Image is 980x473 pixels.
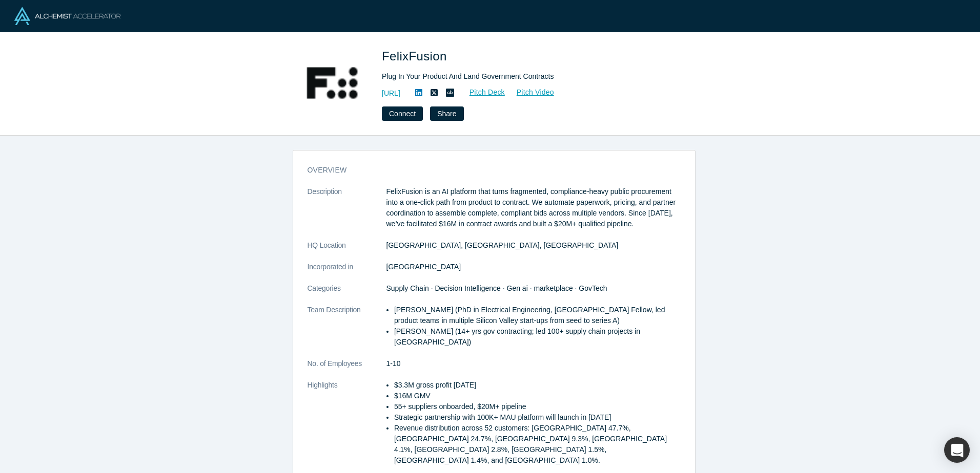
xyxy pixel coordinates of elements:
[458,87,505,98] a: Pitch Deck
[386,186,681,229] p: FelixFusion is an AI platform that turns fragmented, compliance-heavy public procurement into a o...
[308,358,386,380] dt: No. of Employees
[382,106,423,121] button: Connect
[386,262,681,272] dd: [GEOGRAPHIC_DATA]
[394,380,681,391] li: $3.3M gross profit [DATE]
[296,47,367,119] img: FelixFusion's Logo
[308,186,386,240] dt: Description
[308,305,386,358] dt: Team Description
[505,87,555,98] a: Pitch Video
[394,391,681,401] li: $16M GMV
[394,423,681,466] li: Revenue distribution across 52 customers: [GEOGRAPHIC_DATA] 47.7%, [GEOGRAPHIC_DATA] 24.7%, [GEOG...
[394,305,681,326] li: [PERSON_NAME] (PhD in Electrical Engineering, [GEOGRAPHIC_DATA] Fellow, led product teams in mult...
[386,284,607,292] span: Supply Chain · Decision Intelligence · Gen ai · marketplace · GovTech
[394,401,681,412] li: 55+ suppliers onboarded, $20M+ pipeline
[308,165,666,176] h3: overview
[394,326,681,348] li: [PERSON_NAME] (14+ yrs gov contracting; led 100+ supply chain projects in [GEOGRAPHIC_DATA])
[308,262,386,283] dt: Incorporated in
[382,49,451,63] span: FelixFusion
[430,106,463,121] button: Share
[382,71,669,82] div: Plug In Your Product And Land Government Contracts
[14,7,120,25] img: Alchemist Logo
[382,88,400,99] a: [URL]
[386,358,681,369] dd: 1-10
[308,240,386,262] dt: HQ Location
[308,283,386,305] dt: Categories
[394,412,681,423] li: Strategic partnership with 100K+ MAU platform will launch in [DATE]
[386,240,681,251] dd: [GEOGRAPHIC_DATA], [GEOGRAPHIC_DATA], [GEOGRAPHIC_DATA]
